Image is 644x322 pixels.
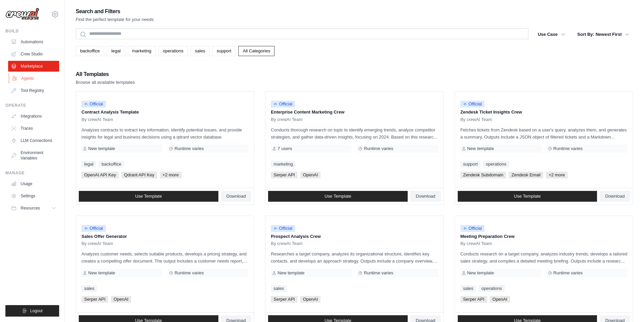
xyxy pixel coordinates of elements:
[81,117,113,122] span: By crewAI Team
[271,296,297,303] span: Serper API
[460,285,476,292] a: sales
[509,172,543,178] span: Zendesk Email
[8,135,59,146] a: LLM Connections
[174,270,204,276] span: Runtime varies
[8,203,59,214] button: Resources
[271,233,438,240] p: Prospect Analysis Crew
[81,250,248,265] p: Analyzes customer needs, selects suitable products, develops a pricing strategy, and creates a co...
[121,172,157,178] span: Qdrant API Key
[8,123,59,134] a: Traces
[81,109,248,116] p: Contract Analysis Template
[174,146,204,151] span: Runtime varies
[460,233,627,240] p: Meeting Preparation Crew
[107,46,125,56] a: legal
[546,172,568,178] span: +2 more
[271,225,295,232] span: Official
[460,117,492,122] span: By crewAI Team
[226,194,246,199] span: Download
[600,191,630,202] a: Download
[364,270,393,276] span: Runtime varies
[76,16,154,23] p: Find the perfect template for your needs
[460,241,492,246] span: By crewAI Team
[364,146,393,151] span: Runtime varies
[467,146,494,151] span: New template
[271,161,295,168] a: marketing
[300,296,320,303] span: OpenAI
[271,172,297,178] span: Serper API
[514,194,541,199] span: Use Template
[416,194,435,199] span: Download
[88,270,115,276] span: New template
[268,191,408,202] a: Use Template
[553,146,583,151] span: Runtime varies
[5,8,39,21] img: Logo
[5,305,59,317] button: Logout
[30,308,43,314] span: Logout
[271,241,303,246] span: By crewAI Team
[458,191,597,202] a: Use Template
[212,46,236,56] a: support
[460,172,506,178] span: Zendesk Subdomain
[5,28,59,34] div: Build
[460,126,627,141] p: Fetches tickets from Zendesk based on a user's query, analyzes them, and generates a summary. Out...
[8,191,59,201] a: Settings
[81,172,119,178] span: OpenAI API Key
[460,296,487,303] span: Serper API
[159,46,188,56] a: operations
[76,7,154,16] h2: Search and Filters
[76,70,135,79] h2: All Templates
[271,285,286,292] a: sales
[271,126,438,141] p: Conducts thorough research on topic to identify emerging trends, analyze competitor strategies, a...
[221,191,252,202] a: Download
[553,270,583,276] span: Runtime varies
[300,172,320,178] span: OpenAI
[460,109,627,116] p: Zendesk Ticket Insights Crew
[5,103,59,108] div: Operate
[160,172,182,178] span: +2 more
[99,161,124,168] a: backoffice
[8,178,59,189] a: Usage
[8,85,59,96] a: Tool Registry
[479,285,505,292] a: operations
[8,49,59,59] a: Crew Studio
[325,194,351,199] span: Use Template
[81,225,106,232] span: Official
[271,117,303,122] span: By crewAI Team
[8,36,59,47] a: Automations
[9,73,60,84] a: Agents
[8,111,59,122] a: Integrations
[81,296,108,303] span: Serper API
[8,61,59,72] a: Marketplace
[271,250,438,265] p: Researches a target company, analyzes its organizational structure, identifies key contacts, and ...
[81,161,96,168] a: legal
[88,146,115,151] span: New template
[238,46,275,56] a: All Categories
[81,101,106,107] span: Official
[21,205,40,211] span: Resources
[111,296,131,303] span: OpenAI
[278,146,292,151] span: 7 users
[76,46,104,56] a: backoffice
[81,285,97,292] a: sales
[460,225,485,232] span: Official
[534,28,569,41] button: Use Case
[573,28,633,41] button: Sort By: Newest First
[81,233,248,240] p: Sales Offer Generator
[135,194,162,199] span: Use Template
[128,46,156,56] a: marketing
[410,191,441,202] a: Download
[76,79,135,86] p: Browse all available templates
[605,194,625,199] span: Download
[460,101,485,107] span: Official
[271,101,295,107] span: Official
[467,270,494,276] span: New template
[271,109,438,116] p: Enterprise Content Marketing Crew
[490,296,510,303] span: OpenAI
[460,250,627,265] p: Conducts research on a target company, analyzes industry trends, develops a tailored sales strate...
[81,126,248,141] p: Analyzes contracts to extract key information, identify potential issues, and provide insights fo...
[460,161,480,168] a: support
[191,46,210,56] a: sales
[79,191,218,202] a: Use Template
[5,170,59,176] div: Manage
[81,241,113,246] span: By crewAI Team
